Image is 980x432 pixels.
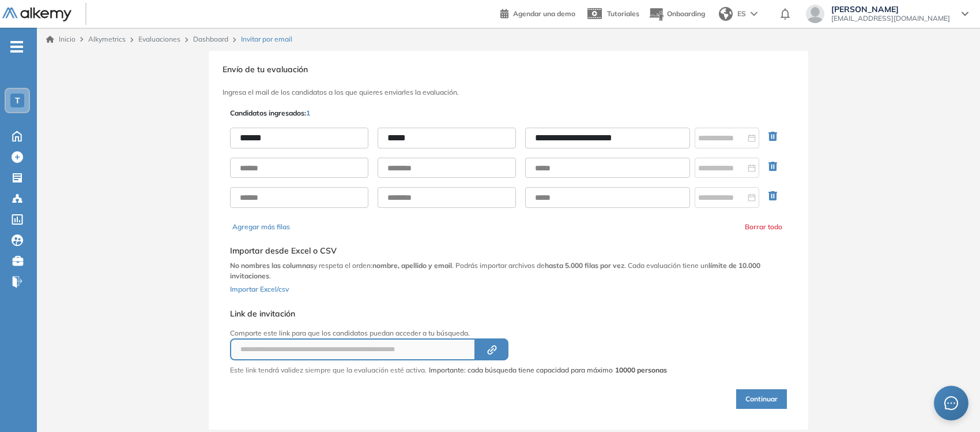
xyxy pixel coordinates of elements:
a: Inicio [46,34,76,44]
strong: 10000 personas [615,366,667,374]
span: Importante: cada búsqueda tiene capacidad para máximo [429,365,667,375]
p: Comparte este link para que los candidatos puedan acceder a tu búsqueda. [230,328,667,338]
a: Dashboard [193,35,228,43]
b: No nombres las columnas [230,261,314,270]
button: Agregar más filas [232,222,290,232]
img: Logo [2,8,71,22]
button: Onboarding [649,2,705,27]
span: Onboarding [667,9,705,18]
span: T [15,96,20,105]
span: [PERSON_NAME] [831,5,950,14]
h5: Link de invitación [230,309,667,319]
span: message [944,396,958,410]
span: Alkymetrics [88,35,126,43]
a: Evaluaciones [138,35,180,43]
img: arrow [751,12,757,16]
button: Continuar [736,389,787,409]
span: Agendar una demo [513,9,575,18]
a: Agendar una demo [500,6,575,20]
h3: Ingresa el mail de los candidatos a los que quieres enviarles la evaluación. [223,88,794,96]
span: Importar Excel/csv [230,285,289,293]
span: Invitar por email [241,34,292,44]
h3: Envío de tu evaluación [223,65,794,75]
b: hasta 5.000 filas por vez [545,261,624,270]
h5: Importar desde Excel o CSV [230,246,787,256]
button: Borrar todo [745,222,782,232]
p: y respeta el orden: . Podrás importar archivos de . Cada evaluación tiene un . [230,260,787,281]
span: ES [737,9,746,19]
span: [EMAIL_ADDRESS][DOMAIN_NAME] [831,14,950,23]
span: 1 [306,109,310,117]
button: Importar Excel/csv [230,281,289,295]
b: nombre, apellido y email [372,261,452,270]
img: world [719,7,733,21]
b: límite de 10.000 invitaciones [230,261,760,280]
p: Candidatos ingresados: [230,108,310,118]
span: Tutoriales [607,9,639,18]
p: Este link tendrá validez siempre que la evaluación esté activa. [230,365,427,375]
i: - [10,46,23,48]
